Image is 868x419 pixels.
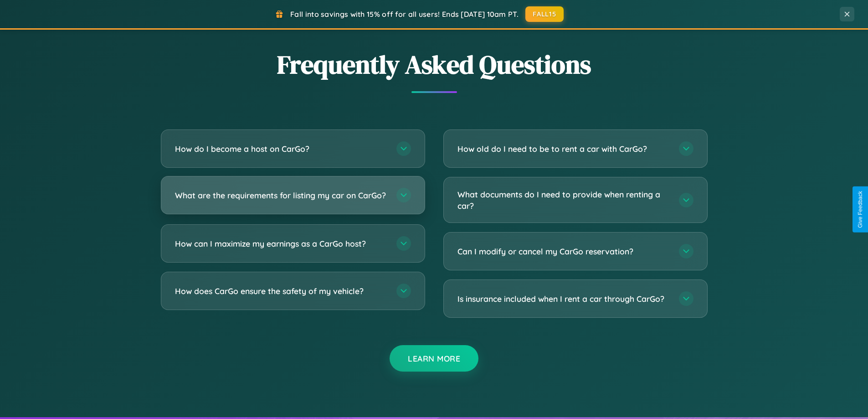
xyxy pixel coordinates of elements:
[175,190,387,201] h3: What are the requirements for listing my car on CarGo?
[175,238,387,249] h3: How can I maximize my earnings as a CarGo host?
[525,6,564,22] button: FALL15
[457,189,670,211] h3: What documents do I need to provide when renting a car?
[457,143,670,155] h3: How old do I need to be to rent a car with CarGo?
[857,191,863,228] div: Give Feedback
[175,285,387,297] h3: How does CarGo ensure the safety of my vehicle?
[290,10,519,19] span: Fall into savings with 15% off for all users! Ends [DATE] 10am PT.
[457,246,670,257] h3: Can I modify or cancel my CarGo reservation?
[390,345,478,372] button: Learn More
[175,143,387,155] h3: How do I become a host on CarGo?
[161,47,708,82] h2: Frequently Asked Questions
[457,293,670,305] h3: Is insurance included when I rent a car through CarGo?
